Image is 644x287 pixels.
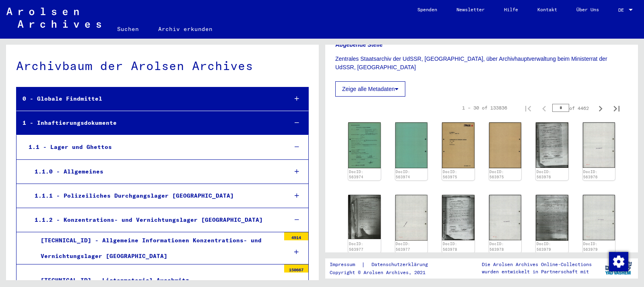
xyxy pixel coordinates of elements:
a: DocID: 563975 [443,169,457,180]
a: DocID: 563974 [349,169,363,180]
a: DocID: 563976 [583,169,598,180]
img: 002.jpg [489,195,522,240]
img: yv_logo.png [603,258,634,278]
a: DocID: 563977 [349,242,363,252]
a: DocID: 563977 [396,242,410,252]
a: Impressum [330,260,361,269]
div: 1 – 30 of 133836 [462,104,507,111]
p: Zentrales Staatsarchiv der UdSSR, [GEOGRAPHIC_DATA], über Archivhauptverwaltung beim Ministerrat ... [335,55,628,72]
p: Die Arolsen Archives Online-Collections [482,261,592,268]
div: 0 - Globale Findmittel [17,91,281,107]
a: DocID: 563976 [537,169,551,180]
div: 4914 [284,232,308,240]
div: of 4462 [552,104,592,112]
img: Arolsen_neg.svg [6,8,101,28]
a: DocID: 563975 [489,169,504,180]
img: 002.jpg [583,122,615,168]
img: 002.jpg [583,195,615,240]
a: DocID: 563974 [396,169,410,180]
img: 001.jpg [536,195,568,240]
div: 1 - Inhaftierungsdokumente [17,115,281,131]
img: 001.jpg [348,195,381,239]
div: | [330,260,438,269]
div: [TECHNICAL_ID] - Allgemeine Informationen Konzentrations- und Vernichtungslager [GEOGRAPHIC_DATA] [35,233,280,264]
button: Previous page [536,100,552,116]
div: 1.1 - Lager und Ghettos [23,139,281,155]
img: 001.jpg [442,195,475,240]
b: Abgebende Stelle [335,41,382,48]
div: 1.1.0 - Allgemeines [29,164,281,180]
img: 001.jpg [536,122,568,168]
img: 002.jpg [489,122,522,168]
button: First page [520,100,536,116]
div: 1.1.1 - Polizeiliches Durchgangslager [GEOGRAPHIC_DATA] [29,188,281,204]
button: Zeige alle Metadaten [335,81,405,97]
img: 002.jpg [395,195,428,240]
img: 002.jpg [395,122,428,168]
a: DocID: 563978 [489,242,504,252]
span: DE [618,7,627,13]
a: Suchen [107,19,149,39]
a: DocID: 563979 [537,242,551,252]
div: Archivbaum der Arolsen Archives [16,57,309,75]
img: Zustimmung ändern [609,252,628,271]
p: Copyright © Arolsen Archives, 2021 [330,269,438,276]
a: Datenschutzerklärung [365,260,438,269]
p: wurden entwickelt in Partnerschaft mit [482,268,592,275]
div: 150667 [284,264,308,273]
a: Archiv erkunden [149,19,222,39]
button: Next page [592,100,609,116]
button: Last page [609,100,625,116]
img: 001.jpg [348,122,381,168]
div: 1.1.2 - Konzentrations- und Vernichtungslager [GEOGRAPHIC_DATA] [29,212,281,228]
img: 001.jpg [442,122,475,168]
a: DocID: 563979 [583,242,598,252]
a: DocID: 563978 [443,242,457,252]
